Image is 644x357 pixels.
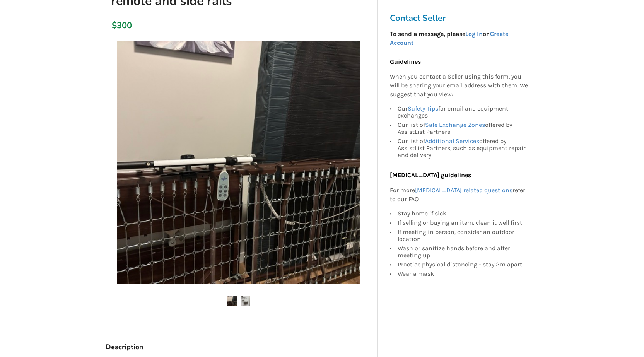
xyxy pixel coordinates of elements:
div: Wear a mask [398,269,528,277]
p: When you contact a Seller using this form, you will be sharing your email address with them. We s... [390,73,528,99]
div: Wash or sanitize hands before and after meeting up [398,244,528,260]
a: Log In [465,30,483,38]
a: Safe Exchange Zones [425,121,485,128]
div: Practice physical distancing - stay 2m apart [398,260,528,269]
b: Guidelines [390,58,421,65]
div: $300 [112,20,116,31]
a: Additional Services [425,137,479,145]
h3: Contact Seller [390,13,532,24]
img: standard hospital bed with remote and side rails-hospital bed-bedroom equipment-chilliwack-assist... [227,296,237,306]
strong: To send a message, please or [390,30,508,46]
b: [MEDICAL_DATA] guidelines [390,171,471,179]
div: If selling or buying an item, clean it well first [398,218,528,227]
div: If meeting in person, consider an outdoor location [398,227,528,244]
p: For more refer to our FAQ [390,186,528,204]
a: [MEDICAL_DATA] related questions [415,186,512,194]
div: Stay home if sick [398,210,528,218]
div: Our list of offered by AssistList Partners, such as equipment repair and delivery [398,137,528,159]
img: standard hospital bed with remote and side rails-hospital bed-bedroom equipment-chilliwack-assist... [241,296,250,306]
h3: Description [106,343,371,352]
div: Our list of offered by AssistList Partners [398,120,528,137]
div: Our for email and equipment exchanges [398,105,528,120]
a: Safety Tips [408,105,438,112]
